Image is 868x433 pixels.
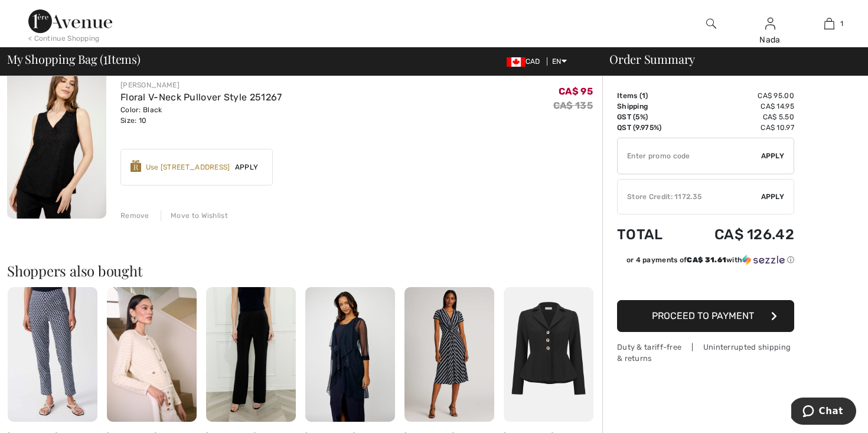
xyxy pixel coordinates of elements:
[617,90,681,101] td: Items ( )
[120,210,149,221] div: Remove
[706,17,716,31] img: search the website
[800,17,858,31] a: 1
[617,300,794,332] button: Proceed to Payment
[618,191,761,202] div: Store Credit: 1172.35
[642,92,645,100] span: 1
[626,255,794,265] div: or 4 payments of with
[791,398,856,427] iframe: Opens a widget where you can chat to one of our agents
[765,17,775,31] img: My Info
[107,287,197,422] img: Formal Round Neck Top Style 254938
[765,18,775,29] a: Sign In
[146,162,230,172] div: Use [STREET_ADDRESS]
[617,341,794,364] div: Duty & tariff-free | Uninterrupted shipping & returns
[7,263,602,278] h2: Shoppers also bought
[617,269,794,296] iframe: PayPal-paypal
[28,33,100,44] div: < Continue Shopping
[761,151,785,161] span: Apply
[824,17,834,31] img: My Bag
[8,287,97,422] img: Geometric Mid-Rise Skinny Trousers Style 251099
[553,100,593,111] s: CA$ 135
[404,287,494,422] img: Knee-Length Striped Wrap Dress Style 251295x
[617,255,794,269] div: or 4 payments ofCA$ 31.61withSezzle Click to learn more about Sezzle
[504,287,593,422] img: Formal Hip-Length Blazer Style 254121
[161,210,228,221] div: Move to Wishlist
[681,90,794,101] td: CA$ 95.00
[7,53,141,65] span: My Shopping Bag ( Items)
[681,112,794,122] td: CA$ 5.50
[552,57,567,66] span: EN
[652,310,754,321] span: Proceed to Payment
[7,70,106,219] img: Floral V-Neck Pullover Style 251267
[687,256,726,264] span: CA$ 31.61
[681,101,794,112] td: CA$ 14.95
[130,160,141,172] img: Reward-Logo.svg
[617,112,681,122] td: GST (5%)
[559,86,593,97] span: CA$ 95
[507,57,526,67] img: Canadian Dollar
[507,57,545,66] span: CAD
[120,80,282,90] div: [PERSON_NAME]
[681,122,794,133] td: CA$ 10.97
[617,214,681,255] td: Total
[120,105,282,126] div: Color: Black Size: 10
[103,50,107,66] span: 1
[595,53,861,65] div: Order Summary
[617,101,681,112] td: Shipping
[741,34,799,46] div: Nada
[742,255,785,265] img: Sezzle
[305,287,395,422] img: Chic Open-Front Evening Jacket Style 258753U
[230,162,263,172] span: Apply
[761,191,785,202] span: Apply
[618,138,761,174] input: Promo code
[206,287,296,422] img: Flare Formal Trousers Style 259004
[28,9,112,33] img: 1ère Avenue
[617,122,681,133] td: QST (9.975%)
[681,214,794,255] td: CA$ 126.42
[840,18,843,29] span: 1
[120,92,282,103] a: Floral V-Neck Pullover Style 251267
